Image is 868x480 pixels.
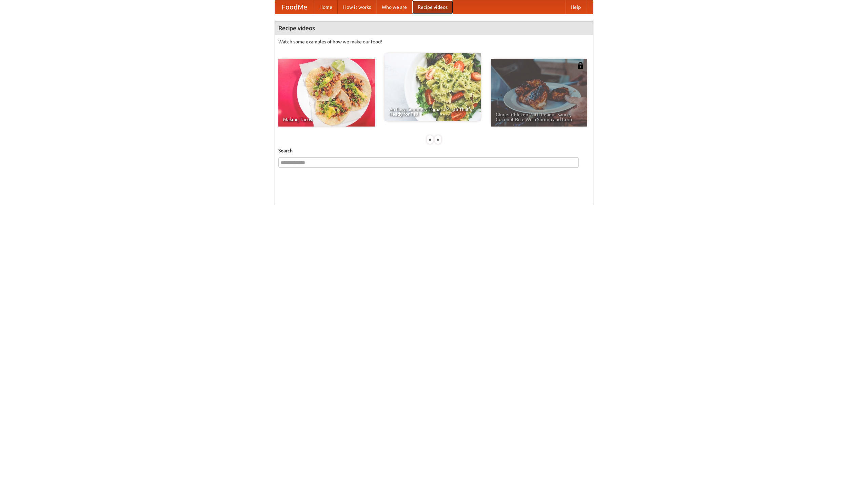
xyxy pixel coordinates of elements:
a: Who we are [376,0,412,14]
p: Watch some examples of how we make our food! [278,38,590,45]
a: Recipe videos [412,0,453,14]
div: » [435,135,441,144]
img: 483408.png [577,62,584,69]
a: An Easy, Summery Tomato Pasta That's Ready for Fall [384,53,481,121]
a: FoodMe [275,0,314,14]
a: Help [565,0,586,14]
h5: Search [278,147,590,154]
h4: Recipe videos [275,21,593,35]
a: Making Tacos [278,59,375,127]
div: « [427,135,433,144]
span: An Easy, Summery Tomato Pasta That's Ready for Fall [389,107,476,116]
a: How it works [338,0,376,14]
span: Making Tacos [283,117,370,122]
a: Home [314,0,338,14]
